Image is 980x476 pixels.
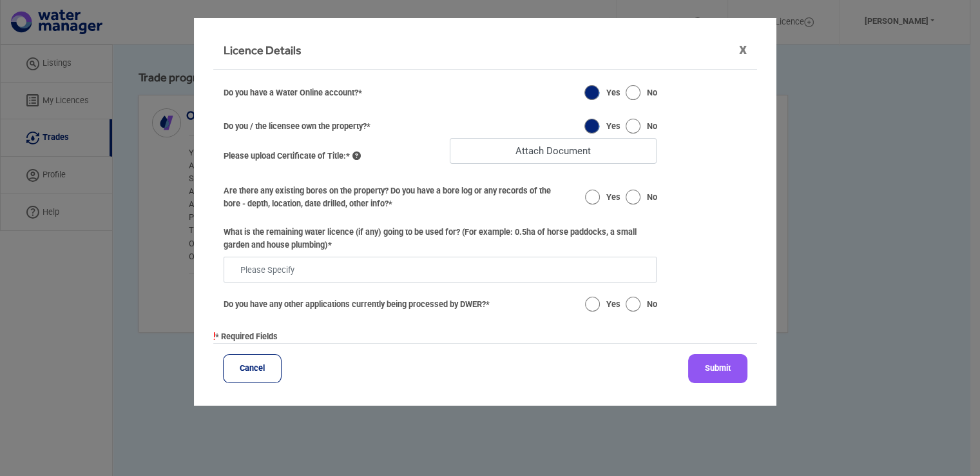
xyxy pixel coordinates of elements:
[647,298,657,311] label: No
[688,354,747,383] button: Submit
[647,86,657,99] label: No
[224,257,656,283] input: Please Specify
[647,120,657,133] label: No
[224,86,362,99] label: Do you have a Water Online account?*
[224,298,490,311] label: Do you have any other applications currently being processed by DWER?*
[213,330,278,343] p: * Required Fields
[606,120,620,133] label: Yes
[224,150,361,163] label: Please upload Certificate of Title:*
[647,191,657,204] label: No
[224,226,656,252] label: What is the remaining water licence (if any) going to be used for? (For example: 0.5ha of horse p...
[450,138,657,164] label: Attach Document
[729,31,757,67] button: x
[224,184,566,210] label: Are there any existing bores on the property? Do you have a bore log or any records of the bore -...
[223,354,282,383] button: Cancel
[606,298,620,311] label: Yes
[224,41,302,59] h6: Licence Details
[606,191,620,204] label: Yes
[606,86,620,99] label: Yes
[224,120,370,133] label: Do you / the licensee own the property?*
